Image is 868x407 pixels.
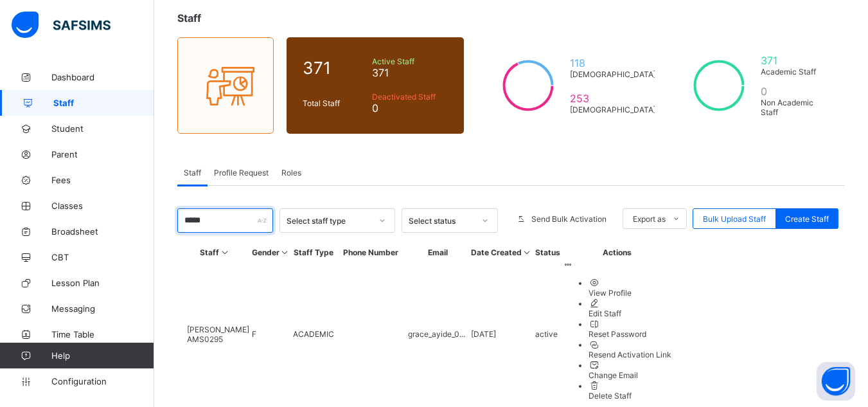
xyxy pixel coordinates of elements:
[522,248,533,257] i: Sort in Ascending Order
[51,201,154,211] span: Classes
[570,92,656,105] span: 253
[761,98,829,117] span: Non Academic Staff
[785,214,829,224] span: Create Staff
[292,247,335,258] th: Staff Type
[633,214,666,224] span: Export as
[372,57,448,66] span: Active Staff
[287,216,371,226] div: Select staff type
[51,278,154,288] span: Lesson Plan
[407,247,469,258] th: Email
[180,247,250,258] th: Staff
[51,123,154,134] span: Student
[336,247,406,258] th: Phone Number
[372,102,448,114] span: 0
[51,329,154,339] span: Time Table
[535,329,558,339] span: active
[12,12,111,39] img: safsims
[531,214,607,224] span: Send Bulk Activation
[51,252,154,262] span: CBT
[589,391,671,401] div: Delete Staff
[570,105,656,114] span: [DEMOGRAPHIC_DATA]
[184,168,201,177] span: Staff
[761,54,829,67] span: 371
[51,149,154,159] span: Parent
[589,309,671,318] div: Edit Staff
[53,98,154,108] span: Staff
[589,329,671,339] div: Reset Password
[570,69,656,79] span: [DEMOGRAPHIC_DATA]
[535,247,561,258] th: Status
[589,350,671,359] div: Resend Activation Link
[589,288,671,298] div: View Profile
[303,58,366,78] span: 371
[281,168,301,177] span: Roles
[761,67,829,77] span: Academic Staff
[187,334,223,344] span: AMS0295
[703,214,766,224] span: Bulk Upload Staff
[589,370,671,380] div: Change Email
[51,175,154,185] span: Fees
[570,57,656,69] span: 118
[251,247,291,258] th: Gender
[372,92,448,102] span: Deactivated Staff
[51,376,154,386] span: Configuration
[817,362,855,401] button: Open asap
[470,247,533,258] th: Date Created
[372,66,448,79] span: 371
[187,325,249,334] span: [PERSON_NAME]
[279,248,290,257] i: Sort in Ascending Order
[219,248,230,257] i: Sort in Ascending Order
[51,226,154,237] span: Broadsheet
[409,216,474,226] div: Select status
[177,12,201,24] span: Staff
[299,95,369,111] div: Total Staff
[51,350,154,361] span: Help
[51,303,154,314] span: Messaging
[761,85,829,98] span: 0
[562,247,672,258] th: Actions
[214,168,269,177] span: Profile Request
[51,72,154,82] span: Dashboard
